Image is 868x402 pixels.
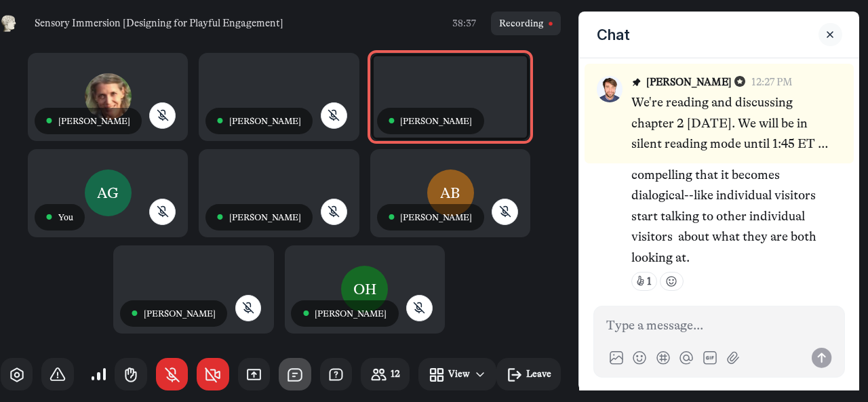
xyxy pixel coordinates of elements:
[751,75,793,90] button: 12:27 PM
[370,53,530,143] div: Ed Rodley
[665,275,678,288] svg: Add reaction
[400,115,472,127] span: [PERSON_NAME]
[341,266,388,313] div: OH
[199,149,359,239] div: Jacob Rorem
[229,115,301,127] span: [PERSON_NAME]
[28,149,188,239] div: Amanda Boehm-Garcia
[1,15,17,33] img: Museums as Progress logo
[1,12,17,35] button: Museums as Progress logo
[597,76,623,102] button: Open Kyle Bowen's profile
[199,53,359,143] div: Kyle Bowen
[812,348,832,368] button: Send message
[303,310,309,317] div: ●
[818,23,842,47] button: Close sidebar
[28,53,188,143] div: Kinsey Katchka
[217,118,223,124] div: ●
[315,308,387,319] span: [PERSON_NAME]
[653,348,673,368] button: Link to a post, event, lesson, or space
[85,169,132,216] div: AG
[418,358,496,390] button: View
[389,214,395,220] div: ●
[452,16,476,31] span: 38:37
[637,275,644,289] div: 👍
[58,115,130,127] span: [PERSON_NAME]
[370,149,530,239] div: Anne Baycroft
[723,348,743,368] button: Attach files
[585,64,853,163] button: Open Kyle Bowen's profilePinned message[PERSON_NAME] 12:27 PMWe're reading and discussing chapter...
[58,212,73,223] span: You
[526,367,551,381] div: Leave
[631,77,642,87] svg: Pinned message
[391,367,400,381] div: 12
[631,103,830,268] p: I think immersion is usually thought of as reflective, but I've seen personal reflection be so co...
[46,214,52,220] div: ●
[700,348,720,368] button: Add GIF
[676,348,696,368] button: Add mention
[132,310,138,317] div: ●
[631,92,830,154] p: We're reading and discussing chapter 2 [DATE]. We will be in silent reading mode until 1:45 ET / ...
[629,348,650,368] button: Add image
[144,308,216,319] span: [PERSON_NAME]
[448,367,470,381] div: View
[400,212,472,223] span: [PERSON_NAME]
[46,118,52,124] div: ●
[606,348,627,368] button: Add image
[361,358,410,390] button: 12
[285,245,445,336] div: Olivia Hinson
[631,272,656,291] button: 👍1
[427,169,474,216] div: AB
[35,16,283,31] span: Sensory Immersion [Designing for Playful Engagement]
[389,118,395,124] div: ●
[597,24,630,45] h5: Chat
[229,212,301,223] span: [PERSON_NAME]
[217,214,223,220] div: ●
[499,16,544,31] span: Recording
[496,358,561,390] button: Leave
[646,75,732,90] button: [PERSON_NAME]
[647,275,652,289] div: 1
[113,245,273,336] div: Nathan C Jones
